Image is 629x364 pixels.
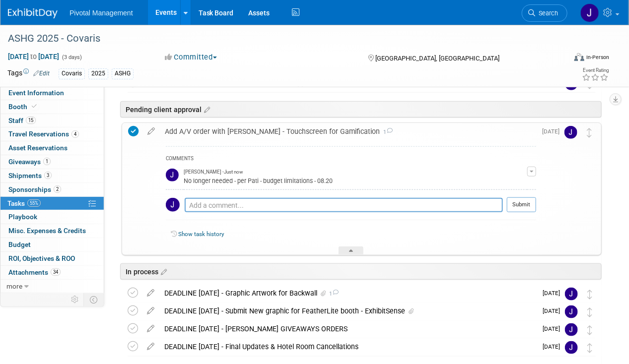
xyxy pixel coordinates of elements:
[587,325,592,335] i: Move task
[8,8,58,18] img: ExhibitDay
[202,104,210,114] a: Edit sections
[521,52,609,66] div: Event Format
[159,320,537,337] div: DEADLINE [DATE] - [PERSON_NAME] GIVEAWAYS ORDERS
[120,263,602,280] div: In process
[88,68,108,79] div: 2025
[8,89,64,97] span: Event Information
[7,68,50,79] td: Tags
[565,305,578,318] img: Jessica Gatton
[27,199,41,207] span: 55%
[32,104,37,109] i: Booth reservation complete
[535,9,558,17] span: Search
[166,169,179,182] img: Jessica Gatton
[70,9,133,17] span: Pivotal Management
[565,288,578,301] img: Jessica Gatton
[142,306,159,315] a: edit
[142,342,159,351] a: edit
[7,52,60,61] span: [DATE] [DATE]
[159,303,537,319] div: DEADLINE [DATE] - Submit New graphic for FeatherLite booth - ExhibitSense
[0,141,104,155] a: Asset Reservations
[84,293,104,306] td: Toggle Event Tabs
[565,341,578,354] img: Jessica Gatton
[8,241,31,248] span: Budget
[158,266,167,276] a: Edit sections
[586,54,609,61] div: In-Person
[29,53,38,61] span: to
[543,343,565,350] span: [DATE]
[8,103,39,111] span: Booth
[26,117,36,124] span: 15
[0,155,104,169] a: Giveaways1
[522,4,567,22] a: Search
[142,127,160,136] a: edit
[542,128,564,135] span: [DATE]
[44,172,52,179] span: 3
[0,252,104,265] a: ROI, Objectives & ROO
[587,343,592,353] i: Move task
[376,55,500,62] span: [GEOGRAPHIC_DATA], [GEOGRAPHIC_DATA]
[582,68,609,73] div: Event Rating
[8,185,61,193] span: Sponsorships
[54,185,61,193] span: 2
[160,123,536,140] div: Add A/V order with [PERSON_NAME] - Touchscreen for Gamification
[0,100,104,114] a: Booth
[587,128,592,137] i: Move task
[7,199,41,207] span: Tasks
[178,231,224,238] a: Show task history
[8,254,75,262] span: ROI, Objectives & ROO
[166,154,536,165] div: COMMENTS
[0,197,104,210] a: Tasks55%
[0,266,104,279] a: Attachments34
[61,54,82,61] span: (3 days)
[0,224,104,238] a: Misc. Expenses & Credits
[0,169,104,182] a: Shipments3
[507,197,536,212] button: Submit
[380,129,393,135] span: 1
[71,130,79,138] span: 4
[51,268,61,276] span: 34
[159,338,537,355] div: DEADLINE [DATE] - Final Updates & Hotel Room Cancellations
[162,52,221,62] button: Committed
[67,293,84,306] td: Personalize Event Tab Strip
[8,268,61,276] span: Attachments
[8,144,68,152] span: Asset Reservations
[328,291,339,297] span: 1
[0,127,104,141] a: Travel Reservations4
[166,198,180,212] img: Jessica Gatton
[587,307,592,317] i: Move task
[0,280,104,293] a: more
[0,238,104,251] a: Budget
[59,68,85,79] div: Covaris
[8,158,51,166] span: Giveaways
[0,114,104,127] a: Staff15
[0,86,104,100] a: Event Information
[587,290,592,299] i: Move task
[543,307,565,314] span: [DATE]
[8,227,86,235] span: Misc. Expenses & Credits
[142,289,159,298] a: edit
[574,53,584,61] img: Format-Inperson.png
[33,70,50,77] a: Edit
[8,117,36,124] span: Staff
[142,324,159,333] a: edit
[120,101,602,118] div: Pending client approval
[112,68,134,79] div: ASHG
[8,130,79,138] span: Travel Reservations
[4,30,558,48] div: ASHG 2025 - Covaris
[543,290,565,297] span: [DATE]
[184,176,527,185] div: No longer needed - per Pati - budget limitations - 08.20
[543,325,565,332] span: [DATE]
[8,213,37,221] span: Playbook
[580,3,599,22] img: Jessica Gatton
[159,285,537,302] div: DEADLINE [DATE] - Graphic Artwork for Backwall
[8,172,52,180] span: Shipments
[0,210,104,224] a: Playbook
[184,169,243,176] span: [PERSON_NAME] - Just now
[6,282,22,290] span: more
[564,126,577,139] img: Jessica Gatton
[565,323,578,336] img: Jessica Gatton
[43,158,51,165] span: 1
[0,183,104,196] a: Sponsorships2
